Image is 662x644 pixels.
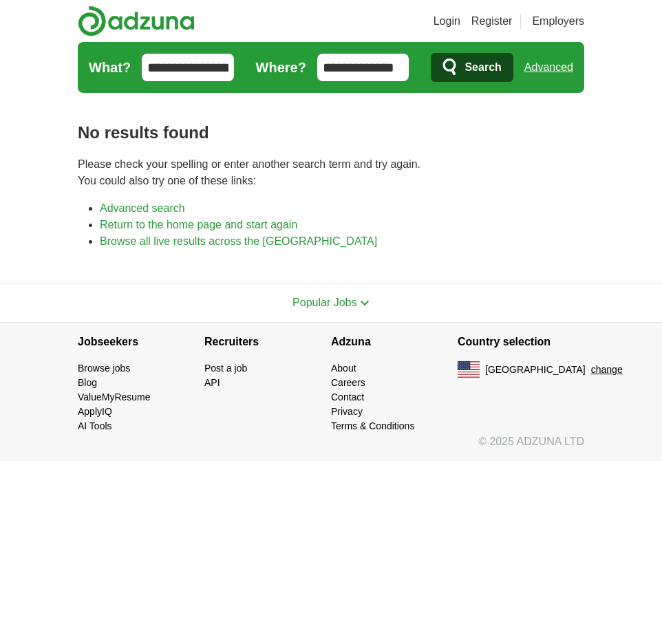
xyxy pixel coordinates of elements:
div: © 2025 ADZUNA LTD [67,433,595,461]
a: Return to the home page and start again [100,219,297,230]
a: Privacy [331,406,363,417]
a: Blog [78,377,97,388]
button: change [591,363,623,377]
a: Login [434,13,460,30]
a: Contact [331,391,364,402]
a: ValueMyResume [78,391,151,402]
label: What? [89,57,131,78]
span: [GEOGRAPHIC_DATA] [485,363,586,377]
a: AI Tools [78,420,112,431]
span: Search [465,54,501,81]
h1: No results found [78,120,584,145]
img: US flag [458,361,480,378]
a: Register [471,13,513,30]
img: toggle icon [360,300,370,306]
a: Terms & Conditions [331,420,414,431]
label: Where? [256,57,306,78]
a: Browse jobs [78,363,130,374]
a: API [204,377,220,388]
h4: Country selection [458,323,584,361]
span: Popular Jobs [292,297,356,308]
a: Advanced search [100,202,185,214]
a: About [331,363,356,374]
a: Post a job [204,363,247,374]
img: Adzuna logo [78,6,195,36]
a: ApplyIQ [78,406,112,417]
a: Advanced [524,54,573,81]
a: Careers [331,377,365,388]
a: Employers [532,13,584,30]
a: Browse all live results across the [GEOGRAPHIC_DATA] [100,235,377,247]
button: Search [431,53,513,82]
p: Please check your spelling or enter another search term and try again. You could also try one of ... [78,156,584,189]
